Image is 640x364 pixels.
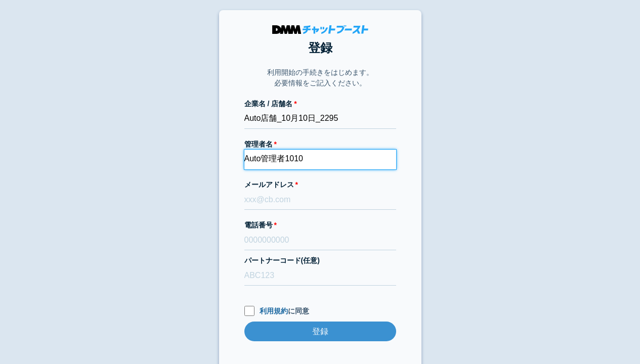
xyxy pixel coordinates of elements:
a: 利用規約 [260,307,288,315]
p: 利用開始の手続きをはじめます。 必要情報をご記入ください。 [267,67,373,88]
input: xxx@cb.com [244,190,396,210]
input: 利用規約に同意 [244,306,254,316]
input: 会話 太郎 [244,150,396,169]
label: に同意 [244,306,396,316]
label: 管理者名 [244,139,396,150]
input: 0000000000 [244,231,396,250]
label: メールアドレス [244,179,396,190]
input: 登録 [244,322,396,341]
img: DMMチャットブースト [272,25,368,34]
label: パートナーコード(任意) [244,255,396,266]
input: 株式会社チャットブースト [244,109,396,129]
label: 企業名 / 店舗名 [244,99,396,109]
label: 電話番号 [244,220,396,231]
h1: 登録 [244,39,396,57]
input: ABC123 [244,266,396,286]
